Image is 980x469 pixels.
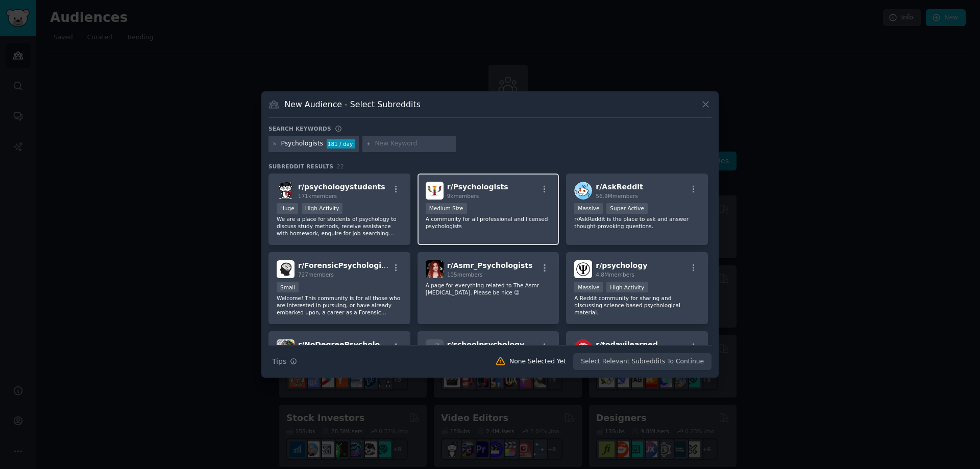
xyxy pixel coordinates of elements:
[277,182,295,200] img: psychologystudents
[298,193,337,199] span: 171k members
[268,163,333,170] span: Subreddit Results
[277,294,402,316] p: Welcome! This community is for all those who are interested in pursuing, or have already embarked...
[574,260,592,278] img: psychology
[298,340,399,349] span: r/ NoDegreePsychologists
[509,357,566,366] div: None Selected Yet
[574,282,603,292] div: Massive
[268,353,301,371] button: Tips
[277,215,402,237] p: We are a place for students of psychology to discuss study methods, receive assistance with homew...
[447,340,525,349] span: r/ schoolpsychology
[298,271,334,278] span: 727 members
[277,339,295,357] img: NoDegreePsychologists
[302,203,343,214] div: High Activity
[596,271,634,278] span: 4.8M members
[277,260,295,278] img: ForensicPsychologists
[596,261,647,269] span: r/ psychology
[426,282,551,296] p: A page for everything related to The Asmr [MEDICAL_DATA]. Please be nice 😉
[596,193,638,199] span: 56.9M members
[426,215,551,230] p: A community for all professional and licensed psychologists
[268,125,331,132] h3: Search keywords
[277,203,298,214] div: Huge
[281,139,323,149] div: Psychologists
[272,356,286,367] span: Tips
[285,99,421,110] h3: New Audience - Select Subreddits
[375,139,452,149] input: New Keyword
[337,163,344,169] span: 22
[574,215,700,230] p: r/AskReddit is the place to ask and answer thought-provoking questions.
[426,260,444,278] img: Asmr_Psychologists
[447,183,508,191] span: r/ Psychologists
[574,182,592,200] img: AskReddit
[574,294,700,316] p: A Reddit community for sharing and discussing science-based psychological material.
[596,340,657,349] span: r/ todayilearned
[327,139,355,149] div: 181 / day
[596,183,643,191] span: r/ AskReddit
[574,339,592,357] img: todayilearned
[298,183,385,191] span: r/ psychologystudents
[447,193,479,199] span: 9k members
[426,182,444,200] img: Psychologists
[277,282,299,292] div: Small
[426,203,467,214] div: Medium Size
[606,282,648,292] div: High Activity
[447,261,533,269] span: r/ Asmr_Psychologists
[298,261,393,269] span: r/ ForensicPsychologists
[606,203,648,214] div: Super Active
[574,203,603,214] div: Massive
[447,271,483,278] span: 105 members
